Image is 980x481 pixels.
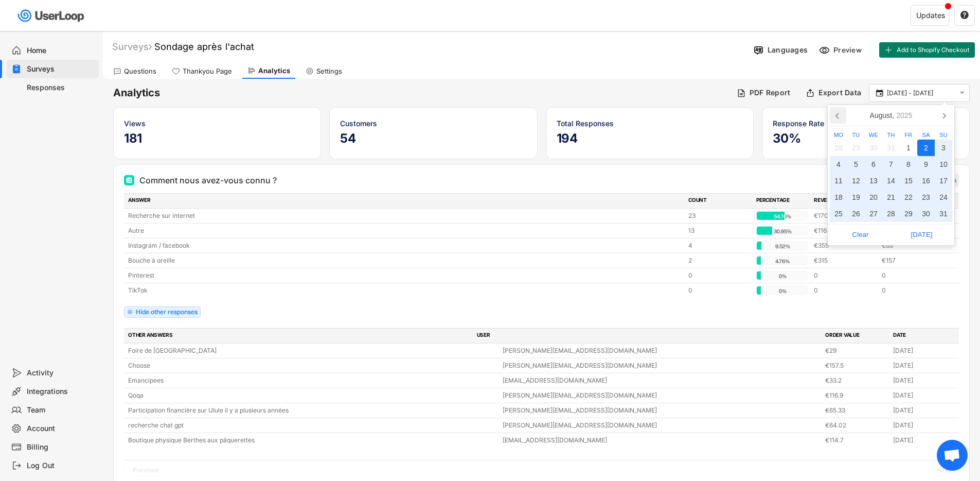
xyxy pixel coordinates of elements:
div: USER [477,331,819,340]
div: 9.52% [759,242,806,251]
div: Analytics [258,66,290,75]
div: €29 [825,346,887,355]
div: 10 [935,156,952,173]
div: €33.2 [825,376,887,385]
div: 4 [830,156,847,173]
div: 0 [814,286,876,295]
div: Domaine: [DOMAIN_NAME] [27,27,116,35]
div: Recherche sur internet [128,211,682,220]
button: [DATE] [891,227,952,243]
div: v 4.0.25 [29,16,50,25]
div: Instagram / facebook [128,241,682,250]
div: €315 [814,256,876,265]
div: 30.95% [759,227,806,236]
div: 1 [900,140,917,156]
div: 0 [688,286,750,295]
div: 0 [882,286,943,295]
img: userloop-logo-01.svg [15,5,88,26]
div: [EMAIL_ADDRESS][DOMAIN_NAME] [503,436,819,445]
div: [PERSON_NAME][EMAIL_ADDRESS][DOMAIN_NAME] [503,346,819,355]
div: Billing [27,442,95,452]
div: COUNT [688,196,750,205]
div: 3 [935,140,952,156]
div: 28 [882,205,900,222]
i: 2025 [896,112,912,119]
div: 23 [688,211,750,220]
div: Fr [900,132,917,138]
div: Foire de [GEOGRAPHIC_DATA] [128,346,496,355]
font: Sondage après l'achat [154,41,254,52]
div: 26 [847,205,865,222]
text:  [960,10,969,20]
div: Bouche à oreille [128,256,682,265]
div: [DATE] [893,376,955,385]
div: 21 [882,189,900,205]
div: ORDER VALUE [825,331,887,340]
button: Next [928,465,959,476]
div: Response Rate [773,118,959,129]
div: Choose [128,361,496,370]
div: 0% [759,271,806,281]
button: Previous [124,465,167,476]
div: Total Responses [557,118,743,129]
div: Emancipees [128,376,496,385]
div: 18 [830,189,847,205]
div: 4.76% [759,256,806,266]
h5: 194 [557,131,743,146]
div: 28 [830,140,847,156]
div: Mots-clés [128,61,157,67]
div: Customers [340,118,526,129]
div: Questions [124,67,156,76]
div: 6 [865,156,882,173]
div: 19 [847,189,865,205]
div: [DATE] [893,346,955,355]
div: [PERSON_NAME][EMAIL_ADDRESS][DOMAIN_NAME] [503,361,819,370]
div: Comment nous avez-vous connu ? [139,174,277,186]
div: Home [27,46,95,56]
div: 29 [900,205,917,222]
img: Language%20Icon.svg [753,45,764,56]
button:  [957,89,967,97]
button: Clear [830,227,891,243]
div: Activity [27,368,95,378]
div: Languages [768,45,808,55]
div: 31 [882,140,900,156]
div: 9 [917,156,935,173]
div: 12 [847,173,865,189]
div: Hide other responses [136,309,198,315]
div: Preview [833,45,864,55]
a: Ouvrir le chat [937,440,968,471]
button:  [960,11,969,20]
div: 4 [688,241,750,250]
div: We [865,132,882,138]
div: 2 [688,256,750,265]
input: Select Date Range [887,88,955,98]
div: Thankyou Page [183,67,232,76]
div: Views [124,118,310,129]
div: 14 [882,173,900,189]
h5: 54 [340,131,526,146]
div: [DATE] [893,406,955,415]
div: OTHER ANSWERS [128,331,471,340]
div: [PERSON_NAME][EMAIL_ADDRESS][DOMAIN_NAME] [503,406,819,415]
div: Account [27,424,95,434]
div: 23 [917,189,935,205]
div: [EMAIL_ADDRESS][DOMAIN_NAME] [503,376,819,385]
div: 7 [882,156,900,173]
div: [DATE] [893,421,955,430]
span: Add to Shopify Checkout [897,47,970,53]
div: Updates [916,12,945,19]
img: tab_domain_overview_orange.svg [42,60,50,68]
div: Log Out [27,461,95,471]
div: 27 [865,205,882,222]
div: Team [27,405,95,415]
div: recherche chat gpt [128,421,496,430]
div: €157 [882,256,943,265]
div: €157.5 [825,361,887,370]
div: Su [935,132,952,138]
text:  [960,89,965,97]
div: €65.33 [825,406,887,415]
div: 2 [917,140,935,156]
